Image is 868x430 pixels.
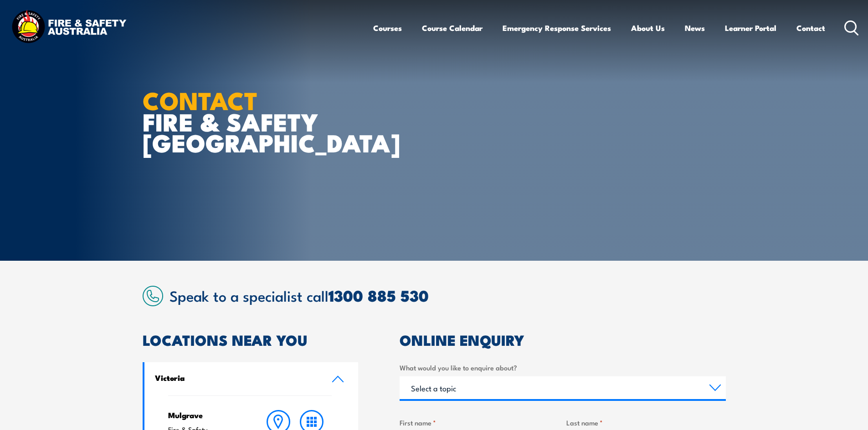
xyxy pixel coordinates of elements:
[503,16,611,40] a: Emergency Response Services
[169,287,726,304] h2: Speak to a specialist call
[143,89,368,153] h1: FIRE & SAFETY [GEOGRAPHIC_DATA]
[144,362,359,395] a: Victoria
[400,362,726,373] label: What would you like to enquire about?
[143,81,258,118] strong: CONTACT
[168,410,244,420] h4: Mulgrave
[400,333,726,346] h2: ONLINE ENQUIRY
[400,417,559,428] label: First name
[329,283,429,307] a: 1300 885 530
[155,373,318,383] h4: Victoria
[685,16,705,40] a: News
[143,333,359,346] h2: LOCATIONS NEAR YOU
[796,16,825,40] a: Contact
[373,16,402,40] a: Courses
[566,417,726,428] label: Last name
[725,16,776,40] a: Learner Portal
[631,16,665,40] a: About Us
[422,16,483,40] a: Course Calendar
